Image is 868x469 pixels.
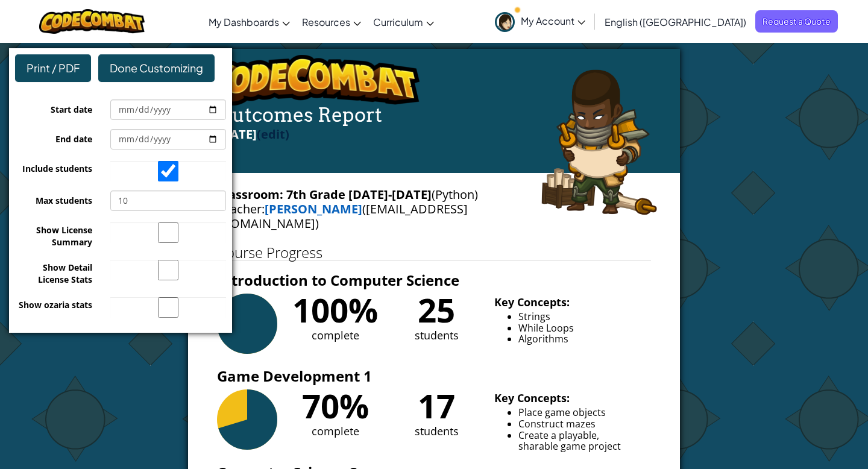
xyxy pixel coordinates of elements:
[209,16,279,28] span: My Dashboards
[22,163,92,174] span: Include students
[302,16,350,28] span: Resources
[217,245,651,260] h1: Course Progress
[286,186,432,203] b: 7th Grade [DATE]-[DATE]
[203,5,296,38] a: My Dashboards
[39,9,145,34] img: CodeCombat logo
[393,294,480,327] div: 25
[217,186,283,203] span: Classroom:
[373,16,423,28] span: Curriculum
[36,195,92,206] span: Max students
[51,104,92,115] span: Start date
[518,332,568,345] span: Algorithms
[541,69,657,215] img: arryn.png
[217,266,651,294] h3: Introduction to Computer Science
[494,391,570,405] b: Key Concepts:
[203,55,420,105] img: logo.png
[518,321,574,335] span: While Loops
[432,186,478,203] span: (Python)
[518,406,606,419] span: Place game objects
[518,417,596,430] span: Construct mazes
[755,10,838,33] a: Request a Quote
[217,126,257,142] span: [DATE]
[367,5,440,38] a: Curriculum
[292,423,379,440] div: complete
[605,16,746,28] span: English ([GEOGRAPHIC_DATA])
[36,224,92,248] span: Show License Summary
[55,133,92,145] span: End date
[203,105,665,125] h4: Outcomes Report
[518,310,550,323] span: Strings
[257,125,289,143] label: (edit)
[292,294,379,327] div: 100%
[217,362,651,389] h3: Game Development 1
[292,327,379,344] div: complete
[393,389,480,423] div: 17
[38,262,92,285] span: Show Detail License Stats
[393,327,480,344] div: students
[518,429,621,453] span: Create a playable, sharable game project
[495,12,515,32] img: avatar
[292,389,379,423] div: 70%
[599,5,752,38] a: English ([GEOGRAPHIC_DATA])
[110,61,203,75] span: Done Customizing
[296,5,367,38] a: Resources
[19,299,92,310] span: Show ozaria stats
[521,14,585,27] span: My Account
[265,201,362,217] a: [PERSON_NAME]
[489,2,591,40] a: My Account
[217,201,265,217] span: Teacher:
[494,295,570,309] b: Key Concepts:
[15,54,91,82] div: Print / PDF
[393,423,480,440] div: students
